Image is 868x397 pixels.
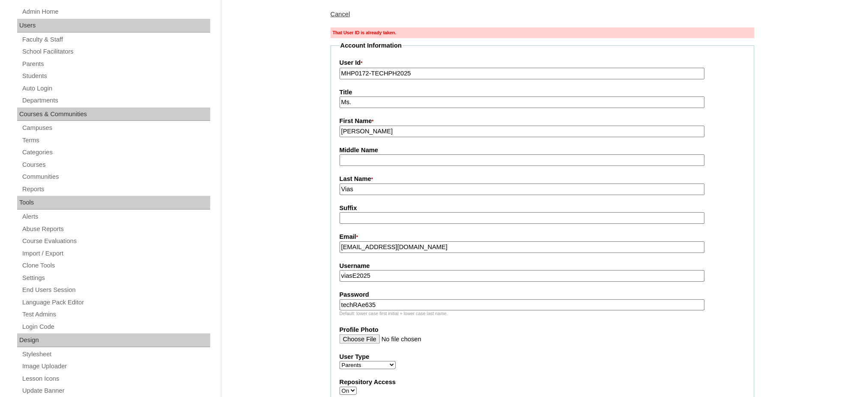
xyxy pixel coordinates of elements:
[21,34,210,45] a: Faculty & Staff
[340,352,746,361] label: User Type
[21,297,210,308] a: Language Pack Editor
[21,83,210,94] a: Auto Login
[21,361,210,372] a: Image Uploader
[340,232,746,242] label: Email
[340,174,746,184] label: Last Name
[17,19,210,33] div: Users
[21,224,210,235] a: Abuse Reports
[340,58,746,68] label: User Id
[21,211,210,222] a: Alerts
[340,325,746,334] label: Profile Photo
[21,322,210,332] a: Login Code
[21,373,210,384] a: Lesson Icons
[340,204,746,213] label: Suffix
[17,108,210,121] div: Courses & Communities
[21,273,210,283] a: Settings
[21,309,210,320] a: Test Admins
[331,27,755,38] div: That User ID is already taken.
[17,196,210,210] div: Tools
[21,159,210,170] a: Courses
[21,147,210,158] a: Categories
[21,248,210,259] a: Import / Export
[21,236,210,247] a: Course Evaluations
[21,95,210,106] a: Departments
[17,334,210,347] div: Design
[21,184,210,195] a: Reports
[21,385,210,396] a: Update Banner
[340,262,746,271] label: Username
[340,378,746,387] label: Repository Access
[340,88,746,97] label: Title
[21,6,210,17] a: Admin Home
[340,41,403,50] legend: Account Information
[21,285,210,295] a: End Users Session
[21,59,210,69] a: Parents
[21,123,210,133] a: Campuses
[331,11,350,18] a: Cancel
[21,349,210,360] a: Stylesheet
[21,71,210,81] a: Students
[340,310,746,317] div: Default: lower case first initial + lower case last name.
[21,135,210,146] a: Terms
[21,260,210,271] a: Clone Tools
[340,290,746,299] label: Password
[21,171,210,182] a: Communities
[21,46,210,57] a: School Facilitators
[340,117,746,126] label: First Name
[340,146,746,155] label: Middle Name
